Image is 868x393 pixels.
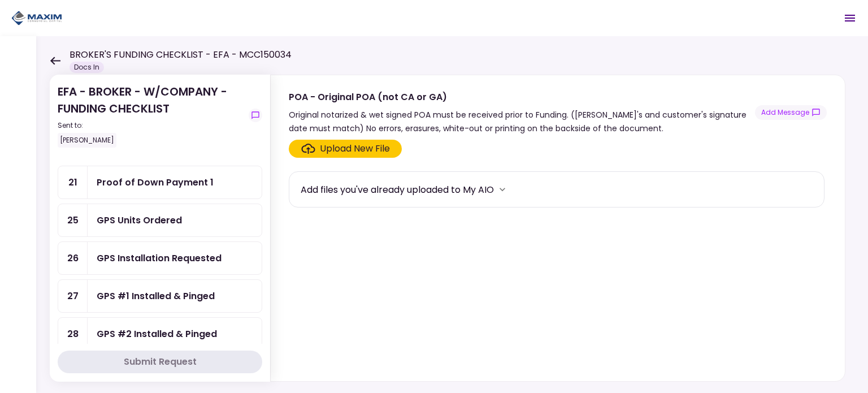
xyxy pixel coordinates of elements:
button: more [494,181,511,198]
span: Click here to upload the required document [289,140,402,158]
div: Docs In [70,62,104,73]
div: Original notarized & wet signed POA must be received prior to Funding. ([PERSON_NAME]'s and custo... [289,108,755,135]
button: show-messages [249,109,262,122]
img: Partner icon [11,10,62,27]
div: 25 [58,204,88,236]
div: POA - Original POA (not CA or GA)Original notarized & wet signed POA must be received prior to Fu... [270,75,845,382]
a: 26GPS Installation Requested [58,241,262,275]
div: 21 [58,166,88,198]
div: 27 [58,280,88,312]
div: GPS #1 Installed & Pinged [97,289,215,303]
div: 28 [58,318,88,350]
div: Sent to: [58,120,244,131]
div: GPS Installation Requested [97,251,222,265]
div: POA - Original POA (not CA or GA) [289,90,755,104]
div: Add files you've already uploaded to My AIO [301,183,494,197]
a: 25GPS Units Ordered [58,204,262,237]
button: show-messages [755,105,827,120]
div: [PERSON_NAME] [58,133,116,148]
div: Upload New File [320,142,390,156]
h1: BROKER'S FUNDING CHECKLIST - EFA - MCC150034 [70,48,292,62]
div: GPS Units Ordered [97,213,182,227]
a: 27GPS #1 Installed & Pinged [58,279,262,313]
button: Submit Request [58,351,262,373]
a: 28GPS #2 Installed & Pinged [58,317,262,351]
button: Open menu [836,5,863,32]
div: Submit Request [124,355,197,369]
div: GPS #2 Installed & Pinged [97,327,217,341]
a: 21Proof of Down Payment 1 [58,166,262,199]
div: 26 [58,242,88,274]
div: EFA - BROKER - W/COMPANY - FUNDING CHECKLIST [58,83,244,148]
div: Proof of Down Payment 1 [97,175,214,189]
